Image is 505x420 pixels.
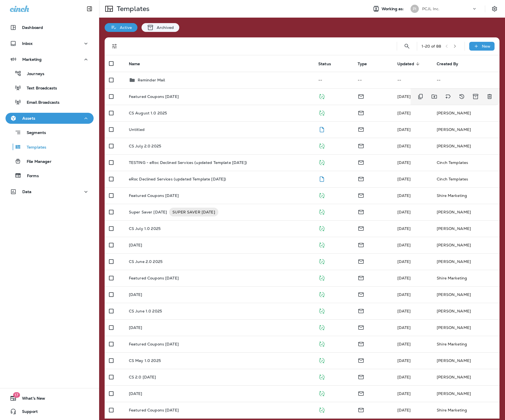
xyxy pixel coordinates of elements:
td: -- [432,72,499,88]
span: Email [358,127,364,131]
span: Support [17,409,38,416]
span: Name [129,61,147,66]
span: Email [358,374,364,379]
td: -- [393,72,432,88]
span: Email [358,193,364,197]
span: Status [318,61,338,66]
span: Updated [397,62,414,66]
span: Published [318,325,325,330]
td: [PERSON_NAME] [432,385,499,402]
span: Email [358,292,364,297]
span: Shire Marketing [397,94,411,99]
td: [PERSON_NAME] [432,352,499,369]
p: CS June 2.0 2025 [129,259,162,264]
td: -- [353,72,393,88]
span: Email [358,110,364,115]
span: Email [358,176,364,181]
button: Settings [490,4,499,14]
p: Data [22,190,32,194]
button: Journeys [6,68,94,79]
button: Search Templates [401,41,412,52]
span: Shire Marketing [397,309,411,314]
p: Inbox [22,41,32,46]
p: Archived [154,25,174,30]
p: Templates [115,5,150,13]
p: CS June 1.0 2025 [129,309,162,313]
p: Featured Coupons [DATE] [129,94,179,99]
p: Untitled [129,127,145,132]
button: Archive [470,91,481,102]
td: Shire Marketing [432,336,499,352]
span: Published [318,160,325,164]
span: SUPER SAVER [DATE] [169,209,218,215]
span: Email [358,160,364,164]
span: Published [318,374,325,379]
button: View Changelog [456,91,467,102]
td: Shire Marketing [432,402,499,418]
p: Journeys [21,72,44,77]
p: Text Broadcasts [21,86,57,91]
span: Shire Marketing [397,325,411,330]
span: 17 [13,392,20,398]
p: Marketing [22,57,42,62]
button: Forms [6,170,94,181]
td: [PERSON_NAME] [432,303,499,319]
button: Inbox [6,38,94,49]
button: Templates [6,141,94,153]
span: Email [358,209,364,214]
span: Published [318,292,325,297]
span: Shire Marketing [397,210,411,215]
span: Published [318,275,325,280]
span: Diego Arriola [397,177,411,182]
p: Email Broadcasts [21,100,59,105]
span: Email [358,226,364,230]
span: Email [358,407,364,412]
span: Published [318,407,325,412]
td: [PERSON_NAME] [432,204,499,220]
span: Shire Marketing [397,358,411,363]
span: Email [358,275,364,280]
td: [PERSON_NAME] [432,369,499,385]
td: [PERSON_NAME] [432,138,499,154]
p: Templates [21,145,46,150]
span: Published [318,94,325,98]
p: Reminder Mail [138,78,165,82]
button: Dashboard [6,22,94,33]
span: Jared Rich [397,127,411,132]
button: File Manager [6,155,94,167]
button: Move to folder [429,91,440,102]
span: Email [358,143,364,148]
td: [PERSON_NAME] [432,220,499,237]
span: Type [358,61,374,66]
span: Shire Marketing [397,375,411,380]
span: Published [318,259,325,263]
span: Name [129,62,140,66]
span: What's New [17,396,45,403]
p: CS August 1.0 2025 [129,111,167,115]
span: Working as: [382,7,405,11]
p: File Manager [21,159,51,164]
span: Published [318,358,325,363]
button: Duplicate [415,91,426,102]
button: Data [6,186,94,197]
p: [DATE] [129,391,142,396]
div: 1 - 20 of 88 [422,44,441,48]
p: Featured Coupons [DATE] [129,408,179,412]
button: Delete [484,91,495,102]
td: [PERSON_NAME] [432,253,499,270]
td: Cinch Templates [432,171,499,187]
span: Shire Marketing [397,243,411,248]
button: Email Broadcasts [6,96,94,108]
span: Email [358,94,364,98]
td: -- [314,72,353,88]
td: [PERSON_NAME] [432,237,499,253]
p: PCJL Inc. [422,7,439,11]
span: Status [318,62,331,66]
td: [PERSON_NAME] [432,105,499,121]
p: Assets [22,116,35,120]
p: Featured Coupons [DATE] [129,342,179,346]
span: Email [358,325,364,330]
p: TESTING - eRoc Declined Services (updated Template [DATE]) [129,160,247,165]
span: Email [358,341,364,346]
span: Frank Carreno [397,160,411,165]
